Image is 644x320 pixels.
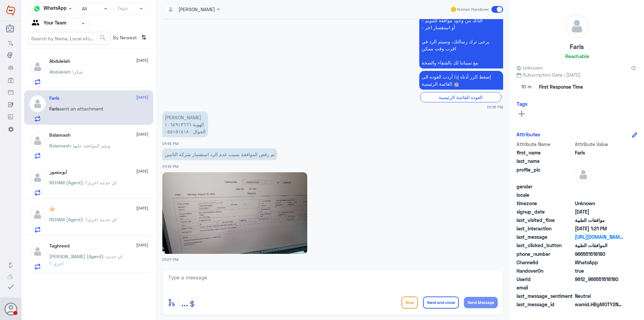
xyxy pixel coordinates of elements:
span: موافقات الطبية [575,217,624,224]
span: [DATE] [136,168,148,174]
span: [DATE] [136,57,148,63]
span: timezone [517,200,574,207]
p: 18/8/2025, 1:19 PM [162,148,277,160]
span: sent an attachment [59,106,103,111]
h5: Faris [49,95,59,101]
span: gender [517,183,574,190]
h5: ابومنصور [49,169,67,175]
h6: Attributes [517,131,540,137]
span: null [575,191,624,198]
span: phone_number [517,250,574,258]
span: 2025-08-18T10:17:54.637Z [575,208,624,215]
span: true [575,267,624,274]
span: ... [181,296,188,308]
span: Unknown [575,200,624,207]
span: first_name [517,149,574,156]
button: Send Message [464,297,498,308]
span: 01:21 PM [162,257,178,262]
i: check [7,283,15,291]
button: Send and close [423,296,459,309]
span: : وبيتم الموافقه عليها [70,143,110,148]
span: [DATE] [136,131,148,137]
span: By Newest [110,32,139,45]
span: signup_date [517,208,574,215]
span: HandoverOn [517,267,574,274]
span: : اي خدمة اخرى؟ [83,217,117,222]
span: Balamash [49,143,70,148]
span: First Response Time [539,83,583,90]
h5: Balamash [49,132,70,138]
span: Faris [49,106,59,111]
h5: Abdulelah [49,58,70,64]
div: العودة للقائمة الرئيسية [420,92,501,102]
h5: ⚜️ [49,206,55,212]
button: Drop [401,296,418,309]
span: wamid.HBgMOTY2NTUxNTE4MTgwFQIAEhgUM0ExODU1RDUzNDZFMUY3QjEyNTQA [575,301,624,308]
span: [DATE] [136,94,148,100]
span: Subscription Date : [DATE] [517,71,637,78]
span: last_message_id [517,301,574,308]
img: defaultAdmin.png [29,206,46,223]
h6: Tags [517,101,528,107]
h5: Faris [570,43,584,51]
span: REHAM (Agent) [49,217,83,222]
a: [URL][DOMAIN_NAME] [575,233,624,240]
span: null [575,284,624,291]
img: defaultAdmin.png [575,166,592,183]
img: defaultAdmin.png [29,169,46,186]
span: Human Handover [457,6,489,12]
span: 2025-08-18T10:21:42.872Z [575,225,624,232]
span: [DATE] [136,242,148,248]
img: defaultAdmin.png [29,132,46,149]
p: 18/8/2025, 1:18 PM [162,111,208,137]
h6: Reachable [565,53,589,59]
img: defaultAdmin.png [566,15,588,38]
button: Avatar [4,303,17,315]
input: Search by Name, Local etc… [29,32,110,44]
span: last_interaction [517,225,574,232]
span: email [517,284,574,291]
span: last_visited_flow [517,217,574,224]
button: search [99,33,107,44]
span: null [575,183,624,190]
div: Tags [116,5,128,13]
button: ... [181,295,188,310]
span: REHAM (Agent) [49,180,83,185]
span: 01:18 PM [487,104,503,110]
span: : شكرا [70,69,83,75]
span: [DATE] [136,205,148,211]
span: Attribute Value [575,141,624,148]
i: ⇅ [141,32,147,43]
img: Widebot Logo [6,5,15,16]
span: Faris [575,149,624,156]
span: : اي خدمة اخرى؟ [83,180,117,185]
span: 2 [575,259,624,266]
img: defaultAdmin.png [29,95,46,112]
img: yourTeam.svg [32,18,42,29]
span: 01:19 PM [162,164,178,169]
img: defaultAdmin.png [29,243,46,260]
p: 18/8/2025, 1:18 PM [419,71,503,90]
span: Unknown [517,64,543,71]
span: last_name [517,157,574,165]
span: profile_pic [517,166,574,182]
span: last_message [517,233,574,240]
span: 0 [575,292,624,300]
span: last_clicked_button [517,242,574,249]
span: ChannelId [517,259,574,266]
span: 966551518180 [575,250,624,258]
span: 9812_966551518180 [575,276,624,283]
span: Attribute Name [517,141,574,148]
span: search [99,34,107,42]
img: whatsapp.png [32,4,42,14]
span: UserId [517,276,574,283]
span: locale [517,191,574,198]
span: Abdulelah [49,69,70,75]
span: last_message_sentiment [517,292,574,300]
span: [PERSON_NAME] (Agent) [49,254,103,259]
span: 10 m [517,81,537,93]
img: defaultAdmin.png [29,58,46,75]
span: 01:18 PM [162,141,178,146]
h5: Taghreed [49,243,69,249]
span: الموافقات الطبية [575,242,624,249]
